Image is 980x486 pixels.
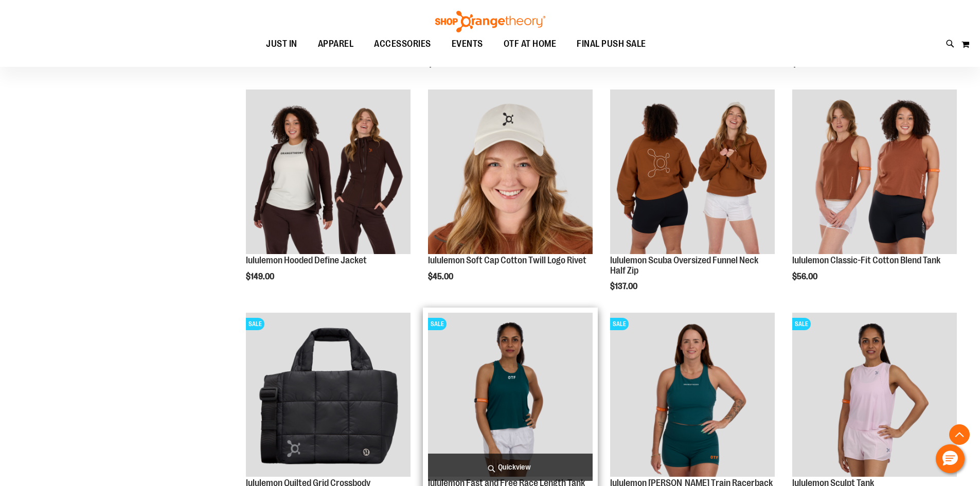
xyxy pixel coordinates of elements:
[428,272,455,281] span: $45.00
[256,32,308,56] a: JUST IN
[610,313,775,477] img: lululemon Wunder Train Racerback Tank
[792,272,819,281] span: $56.00
[610,318,629,330] span: SALE
[308,32,364,56] a: APPAREL
[241,84,416,308] div: product
[452,32,483,56] span: EVENTS
[428,255,586,265] a: lululemon Soft Cap Cotton Twill Logo Rivet
[246,313,411,479] a: lululemon Quilted Grid CrossbodySALE
[936,444,965,473] button: Hello, have a question? Let’s chat.
[246,272,276,281] span: $149.00
[610,89,775,256] a: Main view of lululemon Womens Scuba Oversized Funnel Neck
[441,32,493,56] a: EVENTS
[504,32,557,56] span: OTF AT HOME
[792,89,957,254] img: lululemon Classic-Fit Cotton Blend Tank
[428,89,593,254] img: Main view of 2024 Convention lululemon Soft Cap Cotton Twill Logo Rivet
[428,313,593,477] img: Main view of 2024 August lululemon Fast and Free Race Length Tank
[787,84,962,308] div: product
[577,32,646,56] span: FINAL PUSH SALE
[610,282,639,291] span: $137.00
[610,313,775,479] a: lululemon Wunder Train Racerback TankSALE
[246,255,367,265] a: lululemon Hooded Define Jacket
[246,313,411,477] img: lululemon Quilted Grid Crossbody
[792,255,940,265] a: lululemon Classic-Fit Cotton Blend Tank
[246,89,411,254] img: Main view of 2024 Convention lululemon Hooded Define Jacket
[246,318,264,330] span: SALE
[949,424,970,445] button: Back To Top
[246,89,411,256] a: Main view of 2024 Convention lululemon Hooded Define Jacket
[428,454,593,481] a: Quickview
[792,313,957,477] img: Main Image of 1538347
[566,32,656,56] a: FINAL PUSH SALE
[610,255,758,276] a: lululemon Scuba Oversized Funnel Neck Half Zip
[428,313,593,479] a: Main view of 2024 August lululemon Fast and Free Race Length TankSALE
[428,89,593,256] a: Main view of 2024 Convention lululemon Soft Cap Cotton Twill Logo Rivet
[318,32,354,56] span: APPAREL
[610,89,775,254] img: Main view of lululemon Womens Scuba Oversized Funnel Neck
[266,32,297,56] span: JUST IN
[428,318,447,330] span: SALE
[605,84,780,317] div: product
[423,84,598,308] div: product
[364,32,441,56] a: ACCESSORIES
[792,313,957,479] a: Main Image of 1538347SALE
[434,11,547,32] img: Shop Orangetheory
[374,32,431,56] span: ACCESSORIES
[792,89,957,256] a: lululemon Classic-Fit Cotton Blend Tank
[792,318,811,330] span: SALE
[493,32,567,56] a: OTF AT HOME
